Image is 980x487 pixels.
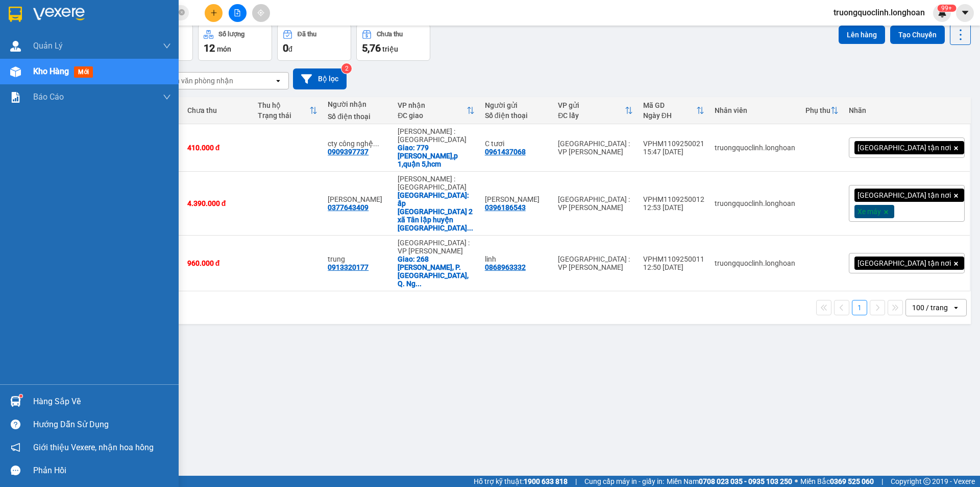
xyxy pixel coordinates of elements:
[937,5,956,12] sup: 255
[485,148,526,156] div: 0961437068
[258,101,310,109] div: Thu hộ
[912,303,948,313] div: 100 / trang
[857,207,881,216] span: Xe máy
[341,63,352,74] sup: 2
[398,127,475,144] div: [PERSON_NAME] : [GEOGRAPHIC_DATA]
[373,140,379,148] span: ...
[198,24,272,61] button: Số lượng12món
[187,106,248,114] div: Chưa thu
[11,443,20,452] span: notification
[10,41,21,52] img: warehouse-icon
[398,144,475,168] div: Giao: 779 trần hưng đạo,p 1,quận 5,hcm
[257,9,264,16] span: aim
[274,77,282,85] svg: open
[643,101,696,109] div: Mã GD
[852,300,867,315] button: 1
[485,255,548,263] div: linh
[33,417,171,432] div: Hướng dẫn sử dụng
[643,148,704,156] div: 15:47 [DATE]
[715,106,795,114] div: Nhân viên
[218,31,244,38] div: Số lượng
[163,93,171,101] span: down
[19,395,22,398] sup: 1
[10,66,21,77] img: warehouse-icon
[890,26,945,44] button: Tạo Chuyến
[558,140,632,156] div: [GEOGRAPHIC_DATA] : VP [PERSON_NAME]
[328,263,369,271] div: 0913320177
[179,9,185,15] span: close-circle
[849,106,965,114] div: Nhãn
[74,66,93,78] span: mới
[33,39,63,52] span: Quản Lý
[558,255,632,271] div: [GEOGRAPHIC_DATA] : VP [PERSON_NAME]
[377,31,403,38] div: Chưa thu
[524,477,568,485] strong: 1900 633 818
[33,441,154,454] span: Giới thiệu Vexere, nhận hoa hồng
[575,476,577,487] span: |
[923,478,930,485] span: copyright
[699,477,792,485] strong: 0708 023 035 - 0935 103 250
[10,396,21,407] img: warehouse-icon
[558,111,624,120] div: ĐC lấy
[204,42,215,54] span: 12
[362,42,381,54] span: 5,76
[795,479,798,483] span: ⚪️
[800,476,874,487] span: Miền Bắc
[825,6,933,19] span: truongquoclinh.longhoan
[467,224,473,232] span: ...
[485,101,548,109] div: Người gửi
[328,148,369,156] div: 0909397737
[857,259,951,268] span: [GEOGRAPHIC_DATA] tận nơi
[805,106,830,114] div: Phụ thu
[643,263,704,271] div: 12:50 [DATE]
[10,92,21,103] img: solution-icon
[298,31,316,38] div: Đã thu
[558,101,624,109] div: VP gửi
[643,111,696,120] div: Ngày ĐH
[485,195,548,203] div: Anh Hoàng
[638,97,709,124] th: Toggle SortBy
[234,9,241,16] span: file-add
[398,111,467,120] div: ĐC giao
[277,24,351,61] button: Đã thu0đ
[217,45,231,53] span: món
[210,9,217,16] span: plus
[553,97,638,124] th: Toggle SortBy
[163,42,171,50] span: down
[398,191,475,232] div: Giao: ấp Tân Đông 2 xã Tân lập huyện Tân Biên Tây Ninh
[643,255,704,263] div: VPHM1109250011
[11,420,20,429] span: question-circle
[485,203,526,212] div: 0396186543
[33,463,171,478] div: Phản hồi
[328,195,387,203] div: Thanh Tuấn
[558,195,632,212] div: [GEOGRAPHIC_DATA] : VP [PERSON_NAME]
[839,26,885,44] button: Lên hàng
[258,111,310,120] div: Trạng thái
[881,476,883,487] span: |
[163,76,233,86] div: Chọn văn phòng nhận
[398,175,475,191] div: [PERSON_NAME] : [GEOGRAPHIC_DATA]
[485,140,548,148] div: C tươi
[33,394,171,409] div: Hàng sắp về
[11,466,20,475] span: message
[382,45,398,53] span: triệu
[938,8,947,17] img: icon-new-feature
[643,203,704,212] div: 12:53 [DATE]
[187,199,248,207] div: 4.390.000 đ
[485,111,548,120] div: Số điện thoại
[398,239,475,255] div: [GEOGRAPHIC_DATA] : VP [PERSON_NAME]
[393,97,480,124] th: Toggle SortBy
[288,45,292,53] span: đ
[398,255,475,288] div: Giao: 268 Võ Nguyên Giáp, P. Mỹ An, Q. Ngũ Hành Sơn , Tp Đà Nẵng
[830,477,874,485] strong: 0369 525 060
[252,4,270,22] button: aim
[33,66,69,76] span: Kho hàng
[187,144,248,152] div: 410.000 đ
[179,8,185,18] span: close-circle
[398,101,467,109] div: VP nhận
[715,199,795,207] div: truongquoclinh.longhoan
[857,191,951,200] span: [GEOGRAPHIC_DATA] tận nơi
[229,4,247,22] button: file-add
[33,90,64,103] span: Báo cáo
[328,140,387,148] div: cty công nghệ thiên vũ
